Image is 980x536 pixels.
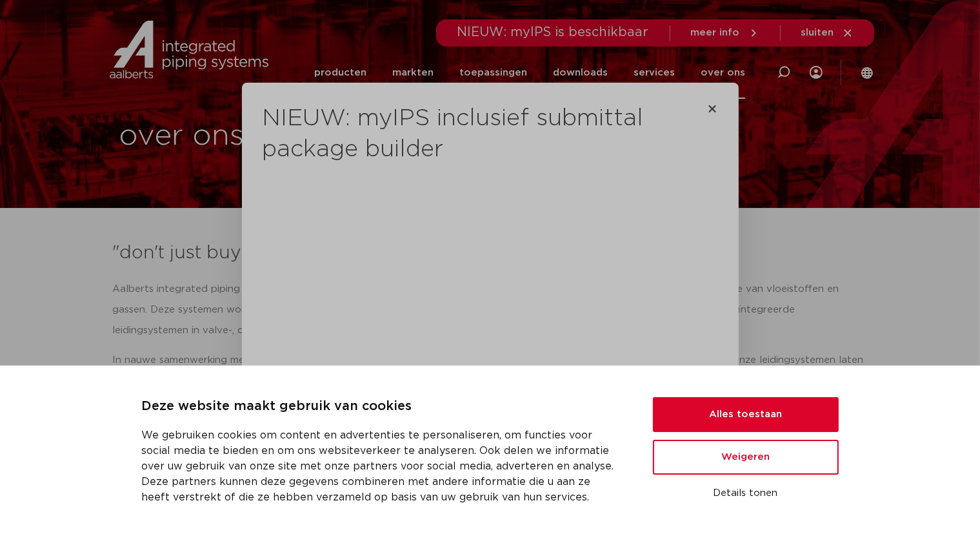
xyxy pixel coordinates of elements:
button: Weigeren [653,440,839,475]
button: Alles toestaan [653,397,839,432]
p: Deze website maakt gebruik van cookies [142,397,622,417]
button: Details tonen [653,482,839,504]
h2: NIEUW: myIPS inclusief submittal package builder [263,103,718,165]
p: We gebruiken cookies om content en advertenties te personaliseren, om functies voor social media ... [142,428,622,505]
a: Close [708,103,718,114]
